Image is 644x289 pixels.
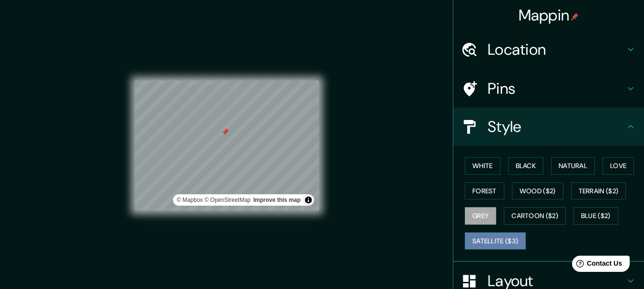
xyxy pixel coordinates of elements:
[571,13,579,20] img: pin-icon.png
[177,197,203,203] a: Mapbox
[559,252,634,279] iframe: Help widget launcher
[204,197,251,203] a: OpenStreetMap
[465,232,526,250] button: Satellite ($3)
[135,80,319,210] canvas: Map
[603,157,634,175] button: Love
[488,79,625,98] h4: Pins
[303,194,314,206] button: Toggle attribution
[488,117,625,136] h4: Style
[571,182,626,200] button: Terrain ($2)
[488,40,625,59] h4: Location
[453,30,644,69] div: Location
[512,182,563,200] button: Wood ($2)
[453,70,644,108] div: Pins
[504,207,566,225] button: Cartoon ($2)
[519,6,579,25] h4: Mappin
[465,157,501,175] button: White
[453,108,644,146] div: Style
[253,197,300,203] a: Map feedback
[465,182,504,200] button: Forest
[465,207,496,225] button: Grey
[551,157,595,175] button: Natural
[573,207,618,225] button: Blue ($2)
[508,157,544,175] button: Black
